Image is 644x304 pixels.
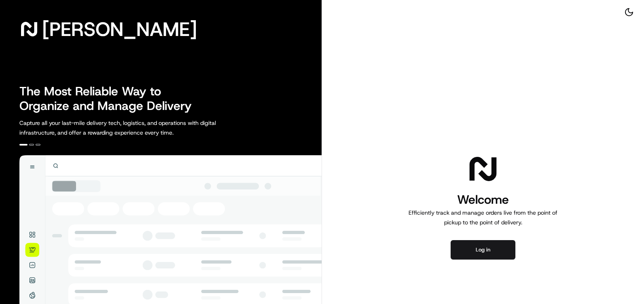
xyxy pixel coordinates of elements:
p: Efficiently track and manage orders live from the point of pickup to the point of delivery. [405,208,561,227]
h1: Welcome [405,192,561,208]
p: Capture all your last-mile delivery tech, logistics, and operations with digital infrastructure, ... [19,118,252,137]
span: [PERSON_NAME] [42,21,197,37]
button: Log in [451,240,515,260]
h2: The Most Reliable Way to Organize and Manage Delivery [19,84,201,113]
